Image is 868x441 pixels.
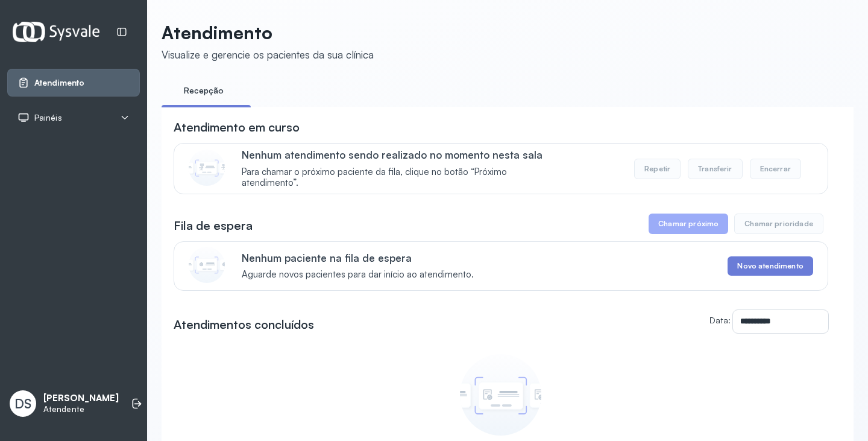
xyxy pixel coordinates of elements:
img: Imagem de CalloutCard [189,150,225,186]
button: Chamar próximo [649,214,728,234]
h3: Atendimentos concluídos [174,316,314,333]
button: Novo atendimento [728,256,813,276]
button: Transferir [688,159,743,179]
p: Nenhum atendimento sendo realizado no momento nesta sala [242,148,561,161]
p: Nenhum paciente na fila de espera [242,252,474,264]
h3: Atendimento em curso [174,119,300,136]
span: Painéis [34,113,62,123]
span: Aguarde novos pacientes para dar início ao atendimento. [242,269,474,281]
a: Recepção [162,81,246,101]
button: Repetir [634,159,681,179]
button: Chamar prioridade [734,214,823,234]
p: Atendente [43,404,119,414]
img: Imagem de CalloutCard [189,247,225,283]
span: Para chamar o próximo paciente da fila, clique no botão “Próximo atendimento”. [242,167,561,189]
button: Encerrar [750,159,801,179]
div: Visualize e gerencie os pacientes da sua clínica [162,48,374,61]
a: Atendimento [17,77,130,89]
img: Imagem de empty state [460,354,541,436]
label: Data: [709,315,731,325]
img: Logotipo do estabelecimento [13,22,99,42]
p: Atendimento [162,22,374,43]
span: Atendimento [34,78,84,88]
p: [PERSON_NAME] [43,393,119,404]
h3: Fila de espera [174,217,253,234]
